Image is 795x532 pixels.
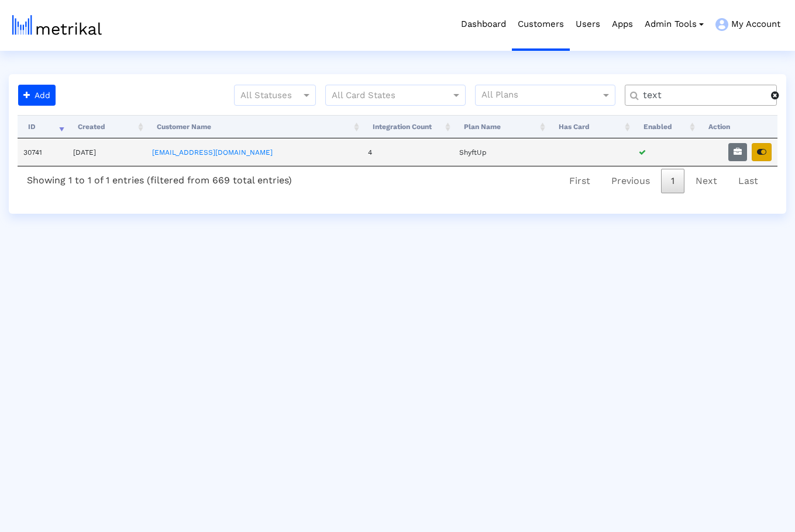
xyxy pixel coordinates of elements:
th: Has Card: activate to sort column ascending [548,115,633,138]
th: Customer Name: activate to sort column ascending [146,115,362,138]
th: Action [698,115,777,138]
a: Next [686,169,727,193]
a: First [559,169,600,193]
a: Previous [601,169,660,193]
a: Last [728,169,768,193]
td: ShyftUp [453,138,548,166]
a: [EMAIL_ADDRESS][DOMAIN_NAME] [152,148,273,157]
button: Add [18,85,56,106]
input: All Card States [332,88,438,103]
td: 30741 [18,138,67,166]
th: Enabled: activate to sort column ascending [633,115,698,138]
th: Plan Name: activate to sort column ascending [453,115,548,138]
input: Customer Name [635,89,771,102]
a: 1 [661,169,684,193]
img: metrical-logo-light.png [12,15,102,35]
th: Created: activate to sort column ascending [67,115,146,138]
input: All Plans [481,88,603,103]
th: Integration Count: activate to sort column ascending [362,115,453,138]
div: Showing 1 to 1 of 1 entries (filtered from 669 total entries) [18,166,301,190]
th: ID: activate to sort column ascending [18,115,67,138]
td: 4 [362,138,453,166]
td: [DATE] [67,138,146,166]
img: my-account-menu-icon.png [715,18,728,31]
